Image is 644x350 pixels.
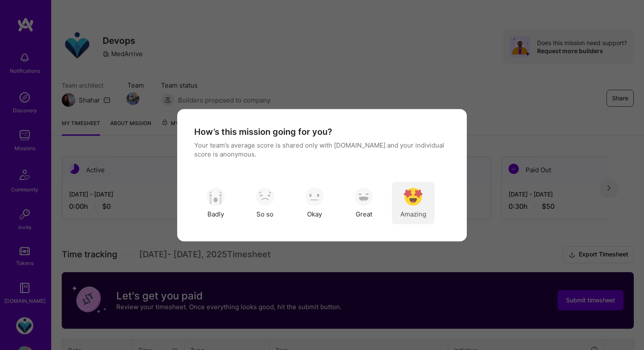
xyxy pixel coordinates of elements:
[305,188,324,206] img: soso
[207,210,224,219] span: Badly
[194,140,450,158] p: Your team’s average score is shared only with [DOMAIN_NAME] and your individual score is anonymous.
[404,188,423,206] img: soso
[354,188,373,206] img: soso
[356,210,372,219] span: Great
[307,210,322,219] span: Okay
[194,126,332,137] h4: How’s this mission going for you?
[400,210,426,219] span: Amazing
[256,188,274,206] img: soso
[206,188,225,206] img: soso
[177,109,467,241] div: modal
[256,210,273,219] span: So so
